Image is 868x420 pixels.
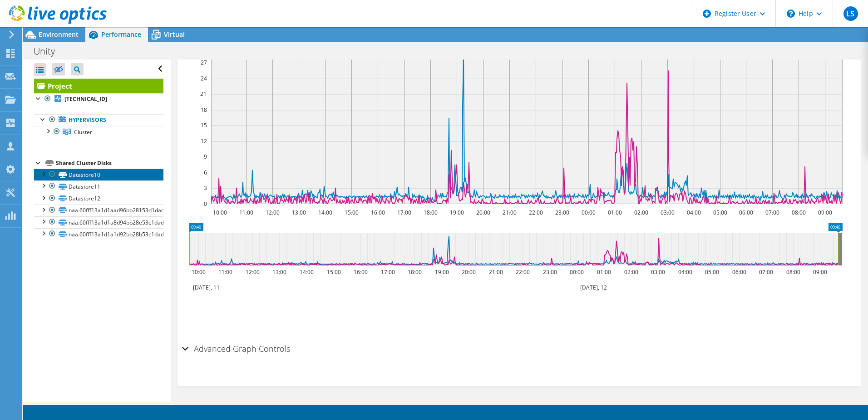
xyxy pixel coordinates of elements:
[705,268,719,276] text: 05:00
[651,268,665,276] text: 03:00
[56,158,163,169] div: Shared Cluster Disks
[581,209,595,216] text: 00:00
[397,209,411,216] text: 17:00
[201,121,207,129] text: 15
[739,209,753,216] text: 06:00
[569,268,583,276] text: 00:00
[201,137,207,145] text: 12
[204,184,207,192] text: 3
[353,268,367,276] text: 16:00
[34,205,163,216] a: naa.60fff13a1d1aad96bb28153d1dade1bb
[272,268,286,276] text: 13:00
[191,268,205,276] text: 10:00
[380,268,395,276] text: 17:00
[245,268,259,276] text: 12:00
[34,126,163,138] a: Cluster
[344,209,358,216] text: 15:00
[218,268,232,276] text: 11:00
[64,95,107,103] b: [TECHNICAL_ID]
[34,216,163,228] a: naa.60fff13a1d1a8d94bb28e53c1dadc184
[407,268,421,276] text: 18:00
[713,209,727,216] text: 05:00
[515,268,529,276] text: 22:00
[101,30,141,39] span: Performance
[502,209,516,216] text: 21:00
[34,193,163,205] a: Datastore12
[528,209,542,216] text: 22:00
[449,209,464,216] text: 19:00
[201,75,207,82] text: 24
[555,209,569,216] text: 23:00
[34,79,163,93] a: Project
[34,180,163,192] a: Datastore11
[164,30,185,39] span: Virtual
[200,90,207,98] text: 21
[291,209,306,216] text: 13:00
[634,209,648,216] text: 02:00
[201,106,207,114] text: 18
[678,268,692,276] text: 04:00
[813,268,827,276] text: 09:00
[624,268,638,276] text: 02:00
[434,268,449,276] text: 19:00
[843,6,858,21] span: LS
[791,209,805,216] text: 08:00
[370,209,385,216] text: 16:00
[660,209,674,216] text: 03:00
[239,209,253,216] text: 11:00
[686,209,700,216] text: 04:00
[787,10,795,18] svg: \n
[607,209,621,216] text: 01:00
[597,268,611,276] text: 01:00
[461,268,475,276] text: 20:00
[201,59,207,66] text: 27
[30,46,69,56] h1: Unity
[765,209,779,216] text: 07:00
[34,228,163,240] a: naa.60fff13a1d1a1d92bb28b53c1dad2139
[34,169,163,180] a: Datastore10
[204,200,207,208] text: 0
[34,93,163,105] a: [TECHNICAL_ID]
[212,209,227,216] text: 10:00
[423,209,437,216] text: 18:00
[818,209,832,216] text: 09:00
[326,268,340,276] text: 15:00
[74,128,92,136] span: Cluster
[299,268,313,276] text: 14:00
[786,268,800,276] text: 08:00
[542,268,557,276] text: 23:00
[732,268,746,276] text: 06:00
[759,268,773,276] text: 07:00
[204,153,207,160] text: 9
[476,209,490,216] text: 20:00
[488,268,503,276] text: 21:00
[265,209,279,216] text: 12:00
[204,169,207,176] text: 6
[39,30,79,39] span: Environment
[34,114,163,126] a: Hypervisors
[318,209,332,216] text: 14:00
[182,340,290,358] h2: Advanced Graph Controls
